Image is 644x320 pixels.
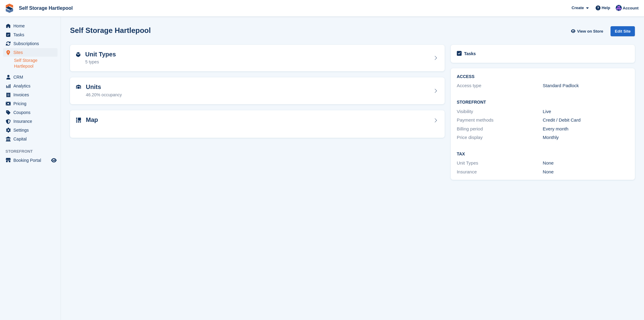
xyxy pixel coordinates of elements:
[3,135,58,143] a: menu
[5,4,14,13] img: stora-icon-8386f47178a22dfd0bd8f6a31ec36ba5ce8667c1dd55bd0f319d3a0aa187defe.svg
[5,148,61,155] span: Storefront
[543,126,629,133] div: Every month
[457,74,629,79] h2: ACCESS
[85,51,116,58] h2: Unit Types
[13,82,50,90] span: Analytics
[457,117,543,124] div: Payment methods
[86,84,122,91] h2: Units
[76,52,80,57] img: unit-type-icn-2b2737a686de81e16bb02015468b77c625bbabd49415b5ef34ead5e3b44a266d.svg
[13,22,50,30] span: Home
[543,134,629,141] div: Monthly
[86,92,122,98] div: 46.20% occupancy
[13,126,50,134] span: Settings
[3,99,58,108] a: menu
[14,58,58,69] a: Self Storage Hartlepool
[3,82,58,90] a: menu
[572,5,584,11] span: Create
[623,5,639,11] span: Account
[3,39,58,48] a: menu
[577,28,603,34] span: View on Store
[457,160,543,167] div: Unit Types
[457,100,629,105] h2: Storefront
[86,116,98,123] h2: Map
[457,169,543,176] div: Insurance
[16,3,75,13] a: Self Storage Hartlepool
[3,156,58,165] a: menu
[3,126,58,134] a: menu
[602,5,610,11] span: Help
[70,26,151,34] h2: Self Storage Hartlepool
[616,5,622,11] img: Sean Wood
[50,157,58,164] a: Preview store
[70,77,445,104] a: Units 46.20% occupancy
[13,117,50,126] span: Insurance
[3,108,58,117] a: menu
[13,91,50,99] span: Invoices
[464,51,476,56] h2: Tasks
[76,85,81,89] img: unit-icn-7be61d7bf1b0ce9d3e12c5938cc71ed9869f7b940bace4675aadf7bd6d80202e.svg
[3,73,58,81] a: menu
[570,26,606,36] a: View on Store
[3,22,58,30] a: menu
[457,82,543,89] div: Access type
[13,48,50,57] span: Sites
[70,110,445,138] a: Map
[543,117,629,124] div: Credit / Debit Card
[3,30,58,39] a: menu
[13,99,50,108] span: Pricing
[457,108,543,115] div: Visibility
[457,126,543,133] div: Billing period
[13,156,50,165] span: Booking Portal
[543,108,629,115] div: Live
[611,26,635,39] a: Edit Site
[543,169,629,176] div: None
[85,59,116,65] div: 5 types
[70,45,445,72] a: Unit Types 5 types
[457,152,629,157] h2: Tax
[76,118,81,123] img: map-icn-33ee37083ee616e46c38cad1a60f524a97daa1e2b2c8c0bc3eb3415660979fc1.svg
[13,108,50,117] span: Coupons
[3,91,58,99] a: menu
[543,160,629,167] div: None
[13,135,50,143] span: Capital
[543,82,629,89] div: Standard Padlock
[13,39,50,48] span: Subscriptions
[3,48,58,57] a: menu
[3,117,58,126] a: menu
[13,73,50,81] span: CRM
[611,26,635,36] div: Edit Site
[457,134,543,141] div: Price display
[13,30,50,39] span: Tasks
